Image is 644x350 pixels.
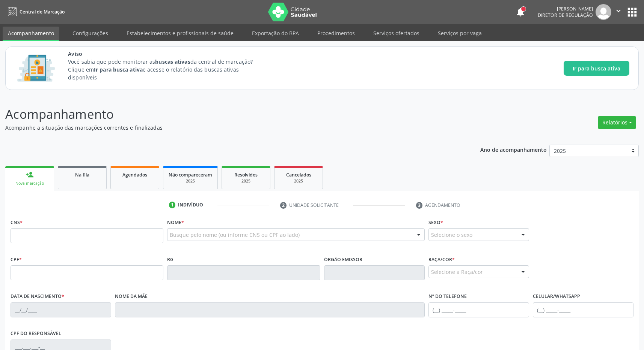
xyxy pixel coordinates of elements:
[169,202,176,208] div: 1
[11,254,22,265] label: CPF
[312,27,360,40] a: Procedimentos
[68,50,267,58] span: Aviso
[533,291,580,302] label: Celular/WhatsApp
[11,302,111,317] input: __/__/____
[480,145,547,154] p: Ano de acompanhamento
[515,7,526,17] button: notifications
[611,4,626,20] button: 
[169,172,212,178] span: Não compareceram
[11,181,49,186] div: Nova marcação
[115,291,148,302] label: Nome da mãe
[247,27,304,40] a: Exportação do BPA
[596,4,611,20] img: img
[227,178,265,184] div: 2025
[626,6,639,19] button: apps
[167,254,173,265] label: RG
[3,27,59,41] a: Acompanhamento
[94,66,143,73] strong: Ir para busca ativa
[167,217,184,228] label: Nome
[324,254,362,265] label: Órgão emissor
[170,231,300,239] span: Busque pelo nome (ou informe CNS ou CPF ao lado)
[428,217,443,228] label: Sexo
[11,217,23,228] label: CNS
[20,9,65,15] span: Central de Marcação
[428,291,467,302] label: Nº do Telefone
[169,178,212,184] div: 2025
[5,6,65,18] a: Central de Marcação
[5,124,449,132] p: Acompanhe a situação das marcações correntes e finalizadas
[11,291,64,302] label: Data de nascimento
[68,58,267,81] p: Você sabia que pode monitorar as da central de marcação? Clique em e acesse o relatório das busca...
[178,202,203,208] div: Indivíduo
[533,302,633,317] input: (__) _____-_____
[538,12,593,18] span: Diretor de regulação
[5,105,449,124] p: Acompanhamento
[433,27,487,40] a: Serviços por vaga
[598,116,636,129] button: Relatórios
[564,61,629,76] button: Ir para busca ativa
[11,328,61,340] label: CPF do responsável
[155,58,190,65] strong: buscas ativas
[431,268,483,276] span: Selecione a Raça/cor
[75,172,89,178] span: Na fila
[67,27,113,40] a: Configurações
[538,6,593,12] div: [PERSON_NAME]
[573,64,620,72] span: Ir para busca ativa
[428,302,529,317] input: (__) _____-_____
[121,27,239,40] a: Estabelecimentos e profissionais de saúde
[122,172,147,178] span: Agendados
[428,254,455,265] label: Raça/cor
[286,172,311,178] span: Cancelados
[234,172,258,178] span: Resolvidos
[431,231,472,239] span: Selecione o sexo
[614,7,623,15] i: 
[280,178,317,184] div: 2025
[26,171,34,179] div: person_add
[15,51,57,85] img: Imagem de CalloutCard
[368,27,425,40] a: Serviços ofertados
